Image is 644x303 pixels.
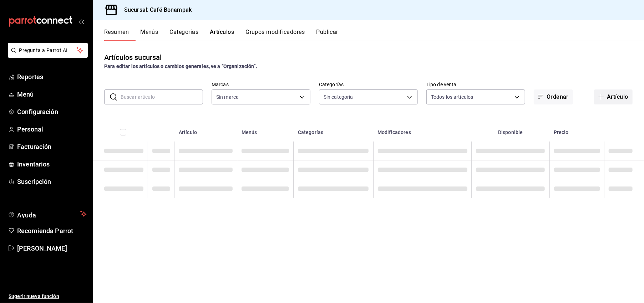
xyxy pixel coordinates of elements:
[210,29,234,41] button: Artículos
[118,6,192,14] h3: Sucursal: Café Bonampak
[5,52,88,59] a: Pregunta a Parrot AI
[104,52,162,63] div: Artículos sucursal
[324,93,353,101] span: Sin categoría
[17,226,87,236] span: Recomienda Parrot
[245,29,305,41] button: Grupos modificadores
[426,82,525,87] label: Tipo de venta
[9,293,87,300] span: Sugerir nueva función
[431,93,473,101] span: Todos los artículos
[17,124,87,134] span: Personal
[216,93,239,101] span: Sin marca
[19,47,77,54] span: Pregunta a Parrot AI
[8,43,88,58] button: Pregunta a Parrot AI
[170,29,199,41] button: Categorías
[104,63,257,69] strong: Para editar los artículos o cambios generales, ve a “Organización”.
[534,89,573,104] button: Ordenar
[212,82,310,87] label: Marcas
[78,19,84,24] button: open_drawer_menu
[294,119,373,142] th: Categorías
[104,29,644,41] div: navigation tabs
[17,210,77,218] span: Ayuda
[17,142,87,151] span: Facturación
[472,119,549,142] th: Disponible
[174,119,237,142] th: Artículo
[17,72,87,82] span: Reportes
[17,177,87,186] span: Suscripción
[237,119,294,142] th: Menús
[316,29,338,41] button: Publicar
[121,90,203,104] input: Buscar artículo
[17,89,87,99] span: Menú
[319,82,418,87] label: Categorías
[373,119,472,142] th: Modificadores
[140,29,158,41] button: Menús
[17,107,87,117] span: Configuración
[17,159,87,169] span: Inventarios
[594,89,633,104] button: Artículo
[17,243,87,253] span: [PERSON_NAME]
[104,29,129,41] button: Resumen
[549,119,604,142] th: Precio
